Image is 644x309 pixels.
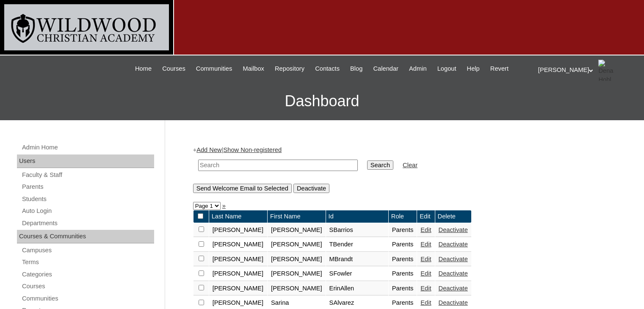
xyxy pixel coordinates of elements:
[486,64,513,74] a: Revert
[158,64,190,74] a: Courses
[21,170,154,180] a: Faculty & Staff
[21,194,154,204] a: Students
[417,210,434,223] td: Edit
[222,202,226,209] a: »
[439,270,468,277] a: Deactivate
[293,184,329,193] input: Deactivate
[420,226,431,233] a: Edit
[21,142,154,153] a: Admin Home
[439,241,468,248] a: Deactivate
[439,285,468,292] a: Deactivate
[439,299,468,306] a: Deactivate
[21,269,154,280] a: Categories
[369,64,403,74] a: Calendar
[405,64,431,74] a: Admin
[420,285,431,292] a: Edit
[268,223,326,237] td: [PERSON_NAME]
[21,245,154,256] a: Campuses
[437,64,456,74] span: Logout
[311,64,344,74] a: Contacts
[326,267,388,281] td: SFowler
[17,154,154,168] div: Users
[373,64,398,74] span: Calendar
[223,146,282,153] a: Show Non-registered
[21,281,154,292] a: Courses
[389,252,417,267] td: Parents
[433,64,461,74] a: Logout
[598,60,619,81] img: Dena Hohl
[196,146,221,153] a: Add New
[315,64,340,74] span: Contacts
[403,162,417,168] a: Clear
[420,256,431,262] a: Edit
[243,64,264,74] span: Mailbox
[268,252,326,267] td: [PERSON_NAME]
[193,184,292,193] input: Send Welcome Email to Selected
[131,64,156,74] a: Home
[268,210,326,223] td: First Name
[193,146,612,193] div: + |
[439,226,468,233] a: Deactivate
[4,82,640,120] h3: Dashboard
[389,281,417,296] td: Parents
[420,241,431,248] a: Edit
[238,64,268,74] a: Mailbox
[326,252,388,267] td: MBrandt
[209,237,267,252] td: [PERSON_NAME]
[209,252,267,267] td: [PERSON_NAME]
[268,267,326,281] td: [PERSON_NAME]
[490,64,509,74] span: Revert
[389,237,417,252] td: Parents
[268,237,326,252] td: [PERSON_NAME]
[367,160,393,170] input: Search
[346,64,367,74] a: Blog
[192,64,237,74] a: Communities
[268,281,326,296] td: [PERSON_NAME]
[21,293,154,304] a: Communities
[209,267,267,281] td: [PERSON_NAME]
[350,64,362,74] span: Blog
[196,64,232,74] span: Communities
[209,210,267,223] td: Last Name
[389,267,417,281] td: Parents
[326,281,388,296] td: ErinAllen
[21,218,154,229] a: Departments
[326,237,388,252] td: TBender
[463,64,484,74] a: Help
[420,299,431,306] a: Edit
[326,223,388,237] td: SBarrios
[435,210,471,223] td: Delete
[389,223,417,237] td: Parents
[4,4,169,50] img: logo-white.png
[271,64,309,74] a: Repository
[135,64,152,74] span: Home
[538,60,636,81] div: [PERSON_NAME]
[21,182,154,192] a: Parents
[162,64,185,74] span: Courses
[467,64,480,74] span: Help
[420,270,431,277] a: Edit
[198,160,358,171] input: Search
[275,64,304,74] span: Repository
[409,64,427,74] span: Admin
[389,210,417,223] td: Role
[21,206,154,216] a: Auto Login
[21,257,154,268] a: Terms
[326,210,388,223] td: Id
[209,281,267,296] td: [PERSON_NAME]
[439,256,468,262] a: Deactivate
[17,230,154,243] div: Courses & Communities
[209,223,267,237] td: [PERSON_NAME]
